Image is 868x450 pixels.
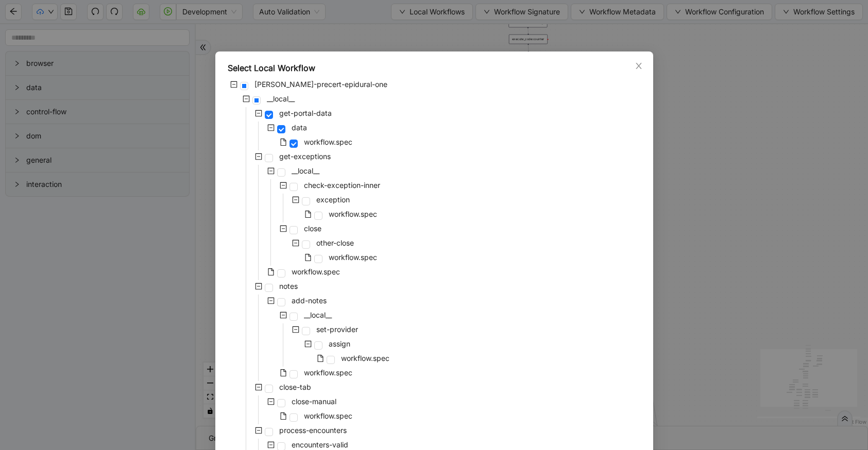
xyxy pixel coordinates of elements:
[228,62,641,74] div: Select Local Workflow
[290,395,338,408] span: close-manual
[277,381,313,393] span: close-tab
[339,352,392,365] span: workflow.spec
[279,383,311,391] span: close-tab
[280,311,287,319] span: minus-square
[329,253,377,262] span: workflow.spec
[304,368,352,377] span: workflow.spec
[279,152,331,161] span: get-exceptions
[290,266,342,278] span: workflow.spec
[304,224,321,233] span: close
[267,297,275,304] span: minus-square
[292,440,348,449] span: encounters-valid
[327,251,379,264] span: workflow.spec
[302,410,354,422] span: workflow.spec
[279,282,298,290] span: notes
[267,441,275,448] span: minus-square
[304,310,332,319] span: __local__
[635,62,643,70] span: close
[304,211,312,218] span: file
[314,194,352,206] span: exception
[279,109,332,117] span: get-portal-data
[302,179,382,192] span: check-exception-inner
[292,196,299,203] span: minus-square
[277,107,334,119] span: get-portal-data
[304,340,312,348] span: minus-square
[329,210,377,218] span: workflow.spec
[327,338,352,350] span: assign
[316,238,354,247] span: other-close
[255,283,262,290] span: minus-square
[280,412,287,420] span: file
[277,424,349,437] span: process-encounters
[290,295,329,307] span: add-notes
[316,325,358,334] span: set-provider
[304,137,352,146] span: workflow.spec
[292,267,340,276] span: workflow.spec
[302,222,324,235] span: close
[329,339,350,348] span: assign
[292,166,319,175] span: __local__
[327,208,379,220] span: workflow.spec
[267,398,275,405] span: minus-square
[254,80,387,89] span: [PERSON_NAME]-precert-epidural-one
[314,237,356,249] span: other-close
[267,268,275,275] span: file
[633,60,644,72] button: Close
[292,239,299,247] span: minus-square
[292,296,327,305] span: add-notes
[304,181,380,189] span: check-exception-inner
[243,95,250,102] span: minus-square
[255,427,262,434] span: minus-square
[341,354,389,362] span: workflow.spec
[252,78,389,91] span: rothman-precert-epidural-one
[290,165,321,177] span: __local__
[267,94,295,103] span: __local__
[277,150,333,163] span: get-exceptions
[279,426,347,435] span: process-encounters
[277,280,300,292] span: notes
[292,397,336,406] span: close-manual
[292,123,307,132] span: data
[302,136,354,148] span: workflow.spec
[304,254,312,261] span: file
[255,110,262,117] span: minus-square
[290,122,309,134] span: data
[292,326,299,333] span: minus-square
[280,369,287,376] span: file
[314,323,360,336] span: set-provider
[316,195,350,204] span: exception
[267,124,275,131] span: minus-square
[280,139,287,146] span: file
[265,93,297,105] span: __local__
[230,81,237,88] span: minus-square
[280,225,287,232] span: minus-square
[302,309,334,321] span: __local__
[280,182,287,189] span: minus-square
[267,167,275,175] span: minus-square
[317,355,324,362] span: file
[255,384,262,391] span: minus-square
[304,411,352,420] span: workflow.spec
[302,367,354,379] span: workflow.spec
[255,153,262,160] span: minus-square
